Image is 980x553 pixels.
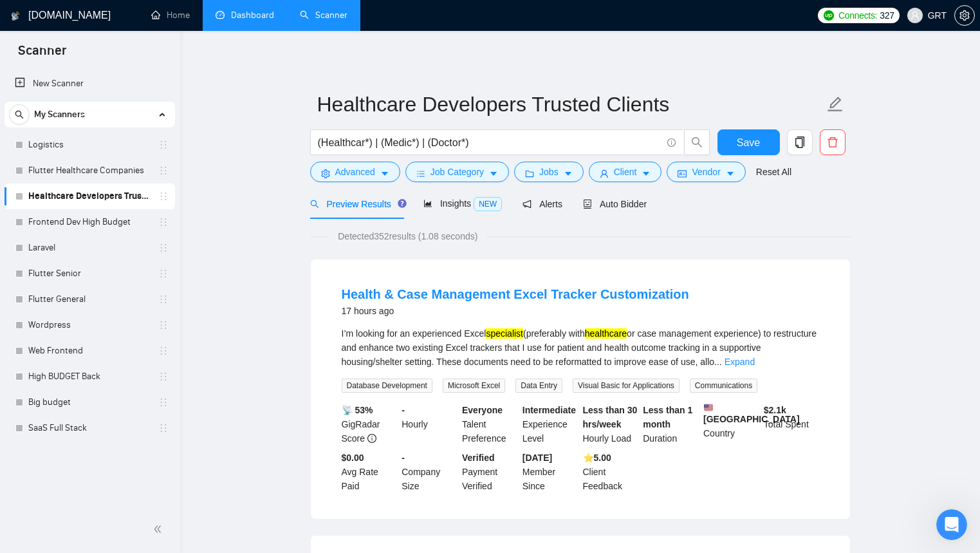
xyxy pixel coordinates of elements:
a: Web Frontend [28,338,151,364]
b: Less than 1 month [643,405,692,429]
span: Save [737,135,760,151]
span: caret-down [489,169,498,178]
button: copy [787,129,813,155]
span: Communications [690,379,757,393]
b: Less than 30 hrs/week [583,405,638,429]
a: SaaS Full Stack [28,415,151,441]
div: Client Feedback [580,451,641,493]
li: New Scanner [5,71,175,97]
img: upwork-logo.png [824,10,834,21]
span: search [10,110,29,119]
span: double-left [153,523,166,536]
b: $ 2.1k [764,405,786,415]
span: Auto Bidder [583,199,647,209]
div: I’m looking for an experienced Excel (preferably with or case management experience) to restructu... [342,326,819,369]
span: caret-down [726,169,735,178]
button: folderJobscaret-down [514,162,584,182]
span: holder [158,165,169,176]
span: setting [321,169,330,178]
span: Data Entry [515,379,562,393]
div: Avg Rate Paid [339,451,400,493]
span: caret-down [642,169,651,178]
a: Flutter Healthcare Companies [28,158,151,183]
div: Duration [640,403,701,445]
a: Wordpress [28,312,151,338]
span: Preview Results [310,199,403,209]
span: NEW [474,197,502,211]
b: [DATE] [522,453,552,463]
iframe: Intercom live chat [936,509,967,540]
span: idcard [678,169,687,178]
span: Insights [423,198,502,209]
span: holder [158,371,169,382]
span: user [911,11,920,20]
a: Flutter Senior [28,261,151,286]
div: Experience Level [520,403,580,445]
button: search [684,129,710,155]
button: idcardVendorcaret-down [667,162,745,182]
b: 📡 53% [342,405,373,415]
a: High BUDGET Back [28,364,151,389]
span: Vendor [692,165,720,179]
button: Save [717,129,780,155]
div: Tooltip anchor [396,198,408,209]
span: search [685,136,709,148]
b: $0.00 [342,453,364,463]
span: holder [158,346,169,356]
span: My Scanners [34,102,85,127]
span: info-circle [367,434,376,443]
span: search [310,200,319,209]
span: setting [955,10,974,21]
b: Intermediate [522,405,576,415]
span: holder [158,423,169,433]
b: ⭐️ 5.00 [583,453,611,463]
span: edit [827,96,844,113]
span: ... [714,357,722,367]
button: userClientcaret-down [589,162,662,182]
div: Country [701,403,761,445]
span: Visual Basic for Applications [573,379,680,393]
div: Hourly [399,403,459,445]
span: Detected 352 results (1.08 seconds) [329,229,486,243]
span: Jobs [539,165,559,179]
button: setting [954,5,975,26]
div: 17 hours ago [342,303,689,319]
span: holder [158,268,169,279]
a: dashboardDashboard [216,10,274,21]
a: New Scanner [15,71,165,97]
span: Advanced [335,165,375,179]
div: Hourly Load [580,403,641,445]
span: holder [158,243,169,253]
button: search [9,104,30,125]
div: Talent Preference [459,403,520,445]
span: holder [158,191,169,202]
span: holder [158,320,169,330]
a: setting [954,10,975,21]
b: - [402,453,405,463]
span: bars [416,169,425,178]
b: [GEOGRAPHIC_DATA] [703,403,800,424]
span: holder [158,397,169,408]
a: Expand [725,357,755,367]
a: Health & Case Management Excel Tracker Customization [342,287,689,301]
div: Company Size [399,451,459,493]
span: info-circle [667,138,676,147]
span: copy [788,136,812,148]
input: Scanner name... [317,88,824,120]
span: Client [614,165,637,179]
span: holder [158,294,169,305]
span: 327 [880,8,894,23]
span: Database Development [342,379,432,393]
a: Reset All [756,165,791,179]
span: Alerts [522,199,562,209]
span: caret-down [380,169,389,178]
b: - [402,405,405,415]
span: user [600,169,609,178]
mark: healthcare [585,328,627,339]
li: My Scanners [5,102,175,441]
img: 🇺🇸 [704,403,713,412]
span: robot [583,200,592,209]
a: Frontend Dev High Budget [28,209,151,235]
button: Collapse window [387,5,411,30]
img: logo [11,6,20,26]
